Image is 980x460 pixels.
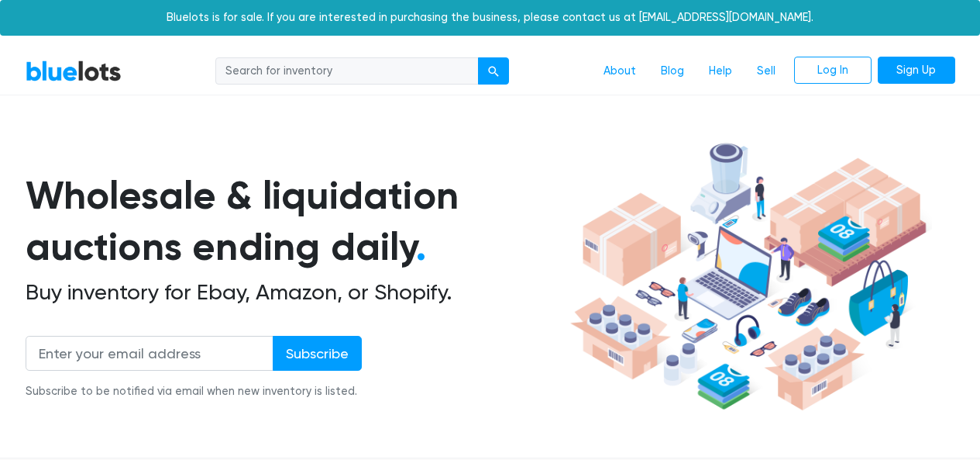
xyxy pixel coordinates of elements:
[565,136,932,418] img: hero-ee84e7d0318cb26816c560f6b4441b76977f77a177738b4e94f68c95b2b83dbb.png
[591,57,648,86] a: About
[26,60,122,82] a: BlueLots
[215,57,479,85] input: Search for inventory
[26,279,565,306] h2: Buy inventory for Ebay, Amazon, or Shopify.
[794,57,872,85] a: Log In
[696,57,744,86] a: Help
[26,336,273,371] input: Enter your email address
[648,57,696,86] a: Blog
[416,223,426,270] span: .
[26,383,362,400] div: Subscribe to be notified via email when new inventory is listed.
[878,57,955,85] a: Sign Up
[26,170,565,273] h1: Wholesale & liquidation auctions ending daily
[273,336,362,371] input: Subscribe
[744,57,788,86] a: Sell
